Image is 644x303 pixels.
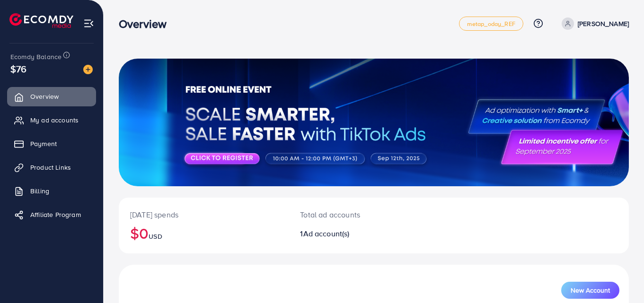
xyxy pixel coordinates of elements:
h2: $0 [130,224,277,242]
a: Payment [7,134,96,153]
span: USD [149,232,162,241]
span: New Account [571,287,610,294]
button: New Account [561,282,619,299]
a: Affiliate Program [7,205,96,224]
a: Overview [7,87,96,106]
a: metap_oday_REF [459,17,523,31]
p: Total ad accounts [300,209,405,220]
a: Product Links [7,158,96,177]
a: Billing [7,182,96,200]
p: [DATE] spends [130,209,277,220]
span: Affiliate Program [30,210,81,219]
iframe: Chat [604,260,637,296]
span: Ecomdy Balance [10,52,62,61]
img: image [83,65,93,74]
img: logo [9,13,73,28]
span: Ad account(s) [303,228,350,239]
span: My ad accounts [30,115,79,125]
img: menu [83,18,94,29]
span: Overview [30,92,59,101]
p: [PERSON_NAME] [578,18,629,29]
span: Payment [30,139,57,148]
span: Billing [30,186,49,196]
span: metap_oday_REF [467,21,515,27]
span: Product Links [30,163,71,172]
span: $76 [10,62,26,76]
a: My ad accounts [7,111,96,130]
a: [PERSON_NAME] [558,17,629,30]
h2: 1 [300,229,405,238]
h3: Overview [119,17,174,31]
